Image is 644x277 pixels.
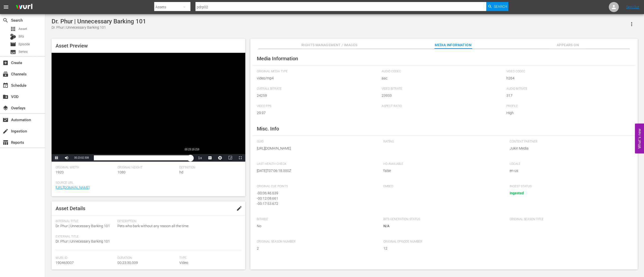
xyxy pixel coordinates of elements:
[195,154,205,162] button: Playback Rate
[257,104,379,108] span: Video FPS
[10,34,16,40] div: Bits
[257,76,379,81] span: video/mp4
[56,261,74,265] span: 190463007
[10,41,16,47] span: Episode
[235,154,245,162] button: Fullscreen
[56,235,115,239] span: External Title:
[257,146,376,151] span: [URL][DOMAIN_NAME]
[635,124,644,154] button: Open Feedback Widget
[383,224,389,228] span: N/A
[117,166,177,170] span: Original Height
[257,87,379,91] span: Overall Bitrate
[10,26,16,32] span: Asset
[52,154,62,162] button: Pause
[179,261,188,265] span: Video
[56,181,239,185] span: Source Url
[56,186,90,190] a: [URL][DOMAIN_NAME]
[382,76,504,81] span: aac
[56,166,115,170] span: Original Width
[510,184,629,189] span: Ingest Status
[382,93,504,98] span: 23933
[257,126,279,132] span: Misc. Info
[506,87,629,91] span: Audio Bitrate
[434,42,472,48] span: Media Information
[257,56,298,62] span: Media Information
[3,94,9,100] span: VOD
[257,217,376,221] span: Bitable
[257,223,376,229] span: No
[510,140,629,144] span: Content Partner
[3,82,9,88] span: Schedule
[62,154,72,162] button: Mute
[74,156,89,159] span: 00:23:02.508
[56,219,115,223] span: Internal Title:
[383,246,502,251] span: 12
[52,18,146,25] div: Dr. Phur | Unnecessary Barking 101
[510,162,629,166] span: Locale
[56,239,110,243] span: Dr. Phur | Unnecessary Barking 101
[19,42,30,47] span: Episode
[506,110,629,116] span: High
[179,256,239,260] span: Type
[486,2,508,11] button: Search
[215,154,225,162] button: Jump To Time
[19,34,24,39] span: Bits
[117,219,239,223] span: Description:
[19,49,28,54] span: Series
[383,140,502,144] span: Rating
[382,70,504,74] span: Audio Codec
[383,184,502,189] span: Embed
[383,168,502,173] span: false
[236,205,242,211] span: edit
[510,217,629,221] span: Original Season Title
[383,240,502,244] span: Original Episode Number
[257,140,376,144] span: GUID
[205,154,215,162] button: Captions
[257,240,376,244] span: Original Season Number
[506,70,629,74] span: Video Codec
[257,70,379,74] span: Original Media Type
[3,4,9,10] span: menu
[3,128,9,134] span: Ingestion
[52,25,146,30] div: Dr. Phur | Unnecessary Barking 101
[257,184,376,189] span: Original Cue Points
[3,117,9,123] span: Automation
[549,42,587,48] span: Appears On
[383,162,502,166] span: HD Available
[257,110,379,116] span: 29.97
[257,162,376,166] span: Last Health Check
[56,224,110,228] span: Dr. Phur | Unnecessary Barking 101
[94,155,192,160] div: Progress Bar
[233,202,245,214] button: edit
[3,140,9,146] span: Reports
[225,154,235,162] button: Picture-in-Picture
[510,191,524,195] span: Ingested
[179,166,239,170] span: Definition
[117,256,177,260] span: Duration
[257,201,373,206] div: - 00:17:53.672
[117,170,126,174] span: 1080
[3,60,9,66] span: Create
[19,26,27,31] span: Asset
[117,223,239,229] span: Pets who bark without any reason all the time.
[52,53,245,162] div: Video Player
[301,42,357,48] span: Rights Management / Images
[506,93,629,98] span: 317
[506,104,629,108] span: Profile
[12,1,36,13] img: ans4CAIJ8jUAAAAAAAAAAAAAAAAAAAAAAAAgQb4GAAAAAAAAAAAAAAAAAAAAAAAAJMjXAAAAAAAAAAAAAAAAAAAAAAAAgAT5G...
[3,71,9,77] span: Channels
[382,104,504,108] span: Aspect Ratio
[56,43,88,49] span: Asset Preview
[257,93,379,98] span: 24259
[382,87,504,91] span: Video Bitrate
[257,246,376,251] span: 2
[56,256,115,260] span: Wurl Id
[257,191,373,196] div: - 00:06:46.639
[179,170,183,174] span: hd
[257,168,376,173] span: [DATE]T07:06:18.000Z
[3,105,9,111] span: Overlays
[3,17,9,23] span: Search
[56,170,64,174] span: 1920
[506,76,629,81] span: h264
[510,168,629,173] span: en-us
